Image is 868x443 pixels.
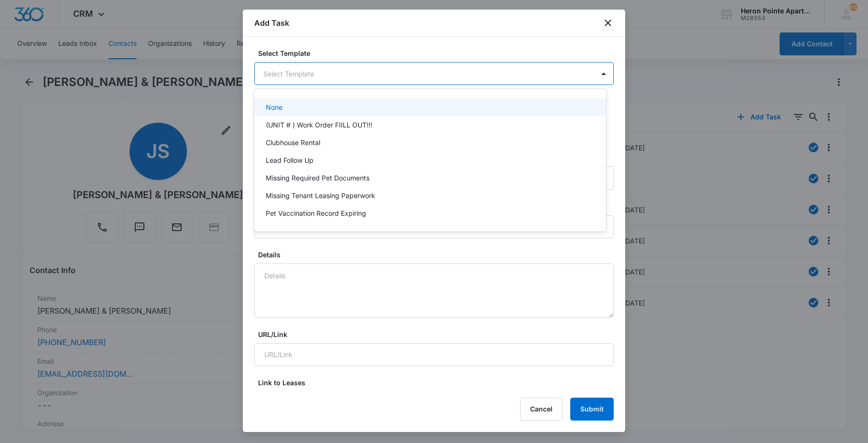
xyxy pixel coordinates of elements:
[266,137,320,148] p: Clubhouse Rental
[266,102,282,112] p: None
[266,120,372,130] p: (UNIT # ) Work Order FIILL OUT!!!
[266,155,314,165] p: Lead Follow Up
[266,190,375,200] p: Missing Tenant Leasing Paperwork
[266,173,369,183] p: Missing Required Pet Documents
[266,208,366,218] p: Pet Vaccination Record Expiring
